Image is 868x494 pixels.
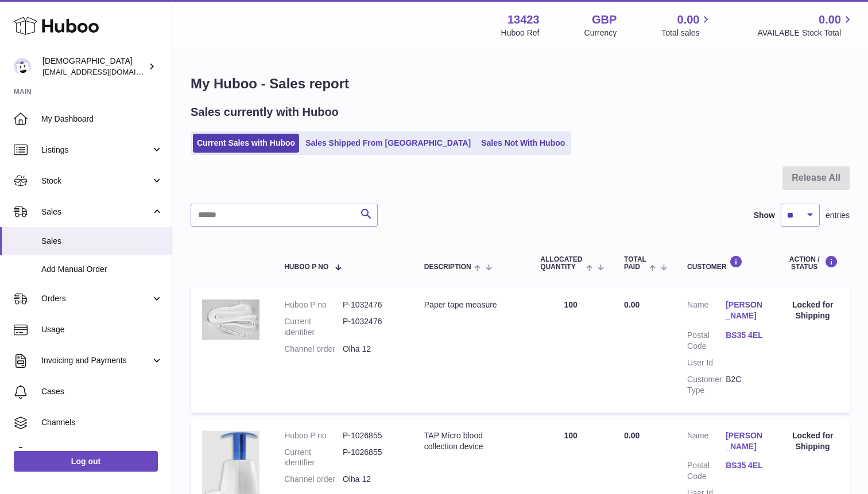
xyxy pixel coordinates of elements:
[477,134,569,153] a: Sales Not With Huboo
[41,176,151,186] span: Stock
[726,374,764,396] dd: B2C
[507,12,540,28] strong: 13423
[624,431,640,440] span: 0.00
[424,430,518,452] div: TAP Micro blood collection device
[540,256,583,271] span: ALLOCATED Quantity
[584,28,617,38] div: Currency
[41,386,163,397] span: Cases
[41,236,163,247] span: Sales
[41,355,151,366] span: Invoicing and Payments
[501,28,540,38] div: Huboo Ref
[41,207,151,217] span: Sales
[41,324,163,335] span: Usage
[284,430,343,441] dt: Huboo P no
[819,12,841,28] span: 0.00
[343,430,401,441] dd: P-1026855
[661,12,712,38] a: 0.00 Total sales
[687,330,726,352] dt: Postal Code
[826,210,850,221] span: entries
[687,357,726,368] dt: User Id
[754,210,775,221] label: Show
[677,12,700,28] span: 0.00
[343,299,401,310] dd: P-1032476
[687,374,726,396] dt: Customer Type
[687,460,726,482] dt: Postal Code
[284,316,343,338] dt: Current identifier
[284,474,343,485] dt: Channel order
[191,75,850,93] h1: My Huboo - Sales report
[284,263,328,271] span: Huboo P no
[301,134,475,153] a: Sales Shipped From [GEOGRAPHIC_DATA]
[424,263,471,271] span: Description
[41,264,163,275] span: Add Manual Order
[343,344,401,355] dd: Olha 12
[624,256,646,271] span: Total paid
[343,316,401,338] dd: P-1032476
[284,344,343,355] dt: Channel order
[42,56,146,77] div: [DEMOGRAPHIC_DATA]
[14,58,31,75] img: olgazyuz@outlook.com
[202,299,259,340] img: 1739881904.png
[687,299,726,324] dt: Name
[41,145,151,155] span: Listings
[424,299,518,310] div: Paper tape measure
[529,288,613,413] td: 100
[14,451,158,472] a: Log out
[343,474,401,485] dd: Olha 12
[284,447,343,469] dt: Current identifier
[41,114,163,125] span: My Dashboard
[624,300,640,309] span: 0.00
[787,255,838,271] div: Action / Status
[592,12,617,28] strong: GBP
[191,104,339,120] h2: Sales currently with Huboo
[726,460,764,471] a: BS35 4EL
[787,299,838,321] div: Locked for Shipping
[41,417,163,428] span: Channels
[661,28,712,38] span: Total sales
[757,28,854,38] span: AVAILABLE Stock Total
[726,299,764,321] a: [PERSON_NAME]
[726,430,764,452] a: [PERSON_NAME]
[41,293,151,304] span: Orders
[193,134,299,153] a: Current Sales with Huboo
[687,430,726,455] dt: Name
[787,430,838,452] div: Locked for Shipping
[343,447,401,469] dd: P-1026855
[284,299,343,310] dt: Huboo P no
[757,12,854,38] a: 0.00 AVAILABLE Stock Total
[687,255,764,271] div: Customer
[42,67,169,76] span: [EMAIL_ADDRESS][DOMAIN_NAME]
[726,330,764,341] a: BS35 4EL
